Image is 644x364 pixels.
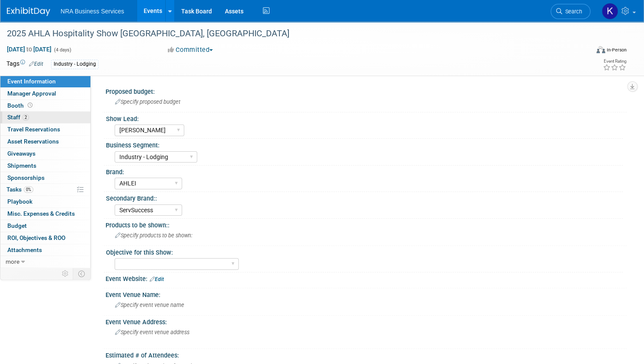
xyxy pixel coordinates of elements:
[4,26,574,42] div: 2025 AHLA Hospitality Show [GEOGRAPHIC_DATA], [GEOGRAPHIC_DATA]
[0,136,90,147] a: Asset Reservations
[7,174,45,181] span: Sponsorships
[7,114,29,121] span: Staff
[0,148,90,160] a: Giveaways
[0,208,90,220] a: Misc. Expenses & Credits
[7,138,59,145] span: Asset Reservations
[7,90,56,97] span: Manager Approval
[562,8,582,15] span: Search
[115,329,189,335] span: Specify event venue address
[0,196,90,208] a: Playbook
[0,100,90,112] a: Booth
[7,246,42,253] span: Attachments
[7,222,27,229] span: Budget
[7,210,75,217] span: Misc. Expenses & Credits
[106,246,623,257] div: Objective for this Show:
[106,139,623,150] div: Business Segment:
[26,102,34,109] span: Booth not reserved yet
[0,184,90,195] a: Tasks0%
[106,349,627,360] div: Estimated # of Attendees:
[22,114,29,121] span: 2
[0,244,90,256] a: Attachments
[7,126,60,133] span: Travel Reservations
[7,198,32,205] span: Playbook
[106,316,627,326] div: Event Venue Address:
[603,59,626,64] div: Event Rating
[7,102,34,109] span: Booth
[0,88,90,99] a: Manager Approval
[106,166,623,176] div: Brand:
[106,85,627,96] div: Proposed budget:
[6,186,33,193] span: Tasks
[115,99,180,105] span: Specify proposed budget
[25,46,33,53] span: to
[551,4,590,19] a: Search
[7,162,36,169] span: Shipments
[6,59,43,69] td: Tags
[73,268,91,279] td: Toggle Event Tabs
[7,150,35,157] span: Giveaways
[106,112,623,123] div: Show Lead:
[0,232,90,244] a: ROI, Objectives & ROO
[0,256,90,268] a: more
[7,7,50,16] img: ExhibitDay
[0,76,90,87] a: Event Information
[7,234,65,241] span: ROI, Objectives & ROO
[53,47,71,53] span: (4 days)
[29,61,43,67] a: Edit
[534,45,627,58] div: Event Format
[115,302,184,308] span: Specify event venue name
[61,8,124,15] span: NRA Business Services
[6,258,19,265] span: more
[106,192,623,203] div: Secondary Brand::
[106,288,627,299] div: Event Venue Name:
[106,219,627,230] div: Products to be shown::
[24,186,33,193] span: 0%
[7,78,56,85] span: Event Information
[596,46,605,53] img: Format-Inperson.png
[0,220,90,232] a: Budget
[165,45,216,54] button: Committed
[115,232,192,239] span: Specify products to be shown:
[0,124,90,135] a: Travel Reservations
[0,160,90,172] a: Shipments
[106,272,627,284] div: Event Website:
[0,112,90,123] a: Staff2
[606,47,627,53] div: In-Person
[58,268,73,279] td: Personalize Event Tab Strip
[6,45,52,53] span: [DATE] [DATE]
[51,60,99,69] div: Industry - Lodging
[0,172,90,184] a: Sponsorships
[602,3,618,19] img: Kay Allen
[150,276,164,282] a: Edit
